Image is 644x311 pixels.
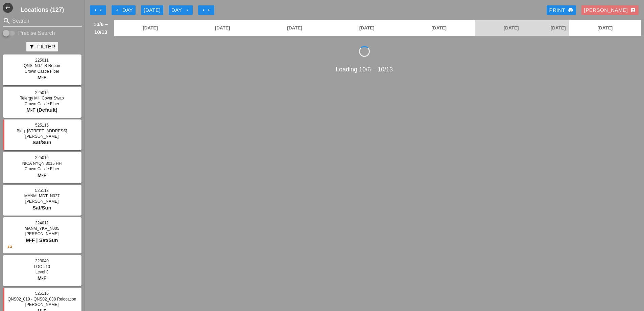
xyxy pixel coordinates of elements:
[22,161,62,166] span: NICA NYQN 3015 HH
[630,7,636,13] i: account_box
[581,5,639,15] button: [PERSON_NAME]
[185,7,190,13] i: arrow_right
[90,5,106,15] button: Move Back 1 Week
[93,7,98,13] i: arrow_left
[475,20,547,36] a: [DATE]
[331,20,403,36] a: [DATE]
[547,5,576,15] a: Print
[35,291,49,296] span: 525115
[25,134,59,139] span: [PERSON_NAME]
[35,259,49,263] span: 223040
[3,3,13,13] button: Shrink Sidebar
[32,139,51,145] span: Sat/Sun
[547,20,569,36] a: [DATE]
[186,20,258,36] a: [DATE]
[3,3,13,13] i: west
[206,7,212,13] i: arrow_right
[20,96,64,101] span: Telergy MH Cover Swap
[259,20,331,36] a: [DATE]
[549,6,573,14] div: Print
[201,7,206,13] i: arrow_right
[35,90,49,95] span: 225016
[17,129,67,133] span: Bldg. [STREET_ADDRESS]
[169,5,193,15] button: Day
[25,166,59,171] span: Crown Castle Fiber
[7,244,13,249] i: 5g
[35,155,49,160] span: 225016
[87,65,641,74] div: Loading 10/6 – 10/13
[403,20,475,36] a: [DATE]
[29,44,34,49] i: filter_alt
[32,205,51,210] span: Sat/Sun
[25,231,59,236] span: [PERSON_NAME]
[25,226,59,231] span: MANM_YKV_N005
[568,7,573,13] i: print
[18,30,55,37] label: Precise Search
[26,237,58,243] span: M-F | Sat/Sun
[34,264,50,269] span: LOC #10
[35,221,49,225] span: 224012
[98,7,103,13] i: arrow_left
[35,188,49,193] span: 525118
[114,7,120,13] i: arrow_left
[25,69,59,74] span: Crown Castle Fiber
[112,5,136,15] button: Day
[141,5,163,15] button: [DATE]
[38,275,47,281] span: M-F
[25,302,59,307] span: [PERSON_NAME]
[144,6,161,14] div: [DATE]
[198,5,214,15] button: Move Ahead 1 Week
[26,107,57,113] span: M-F (Default)
[24,63,60,68] span: QNS_N07_B Repair
[171,6,190,14] div: Day
[38,172,47,178] span: M-F
[25,102,59,106] span: Crown Castle Fiber
[114,6,133,14] div: Day
[26,42,58,51] button: Filter
[91,20,111,36] span: 10/6 – 10/13
[114,20,186,36] a: [DATE]
[584,6,636,14] div: [PERSON_NAME]
[569,20,641,36] a: [DATE]
[25,199,59,204] span: [PERSON_NAME]
[38,74,47,80] span: M-F
[3,29,82,37] div: Enable Precise search to match search terms exactly.
[12,16,72,26] input: Search
[35,123,49,128] span: 525115
[3,17,11,25] i: search
[29,43,55,51] div: Filter
[35,270,49,274] span: Level 3
[8,297,76,302] span: QNS02_010 - QNS02_038 Relocation
[24,194,60,198] span: MANM_MDT_N027
[35,58,49,63] span: 225011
